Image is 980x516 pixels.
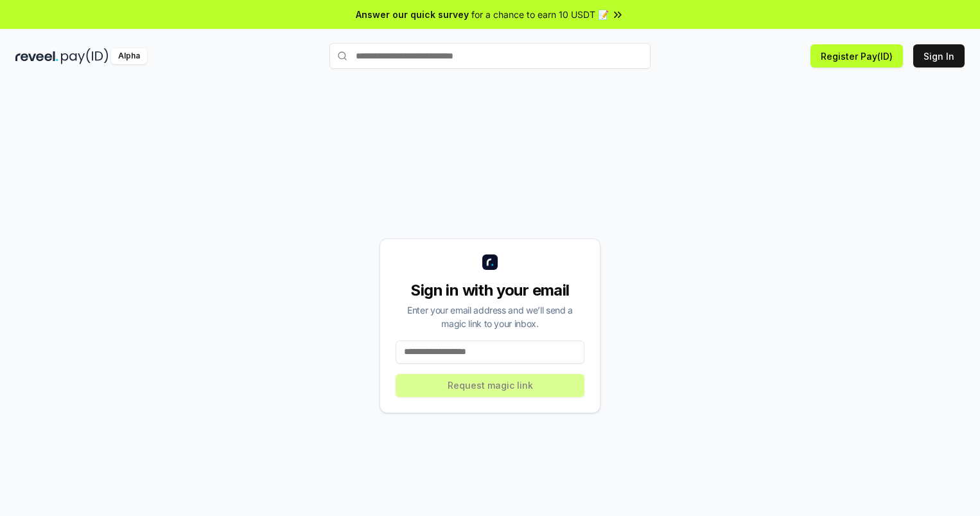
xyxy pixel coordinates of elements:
span: Answer our quick survey [356,8,469,21]
img: pay_id [61,48,109,64]
div: Alpha [111,48,147,64]
div: Sign in with your email [396,280,584,301]
button: Register Pay(ID) [810,44,903,67]
div: Enter your email address and we’ll send a magic link to your inbox. [396,303,584,330]
button: Sign In [913,44,965,67]
span: for a chance to earn 10 USDT 📝 [471,8,609,21]
img: logo_small [482,254,498,270]
img: reveel_dark [15,48,58,64]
